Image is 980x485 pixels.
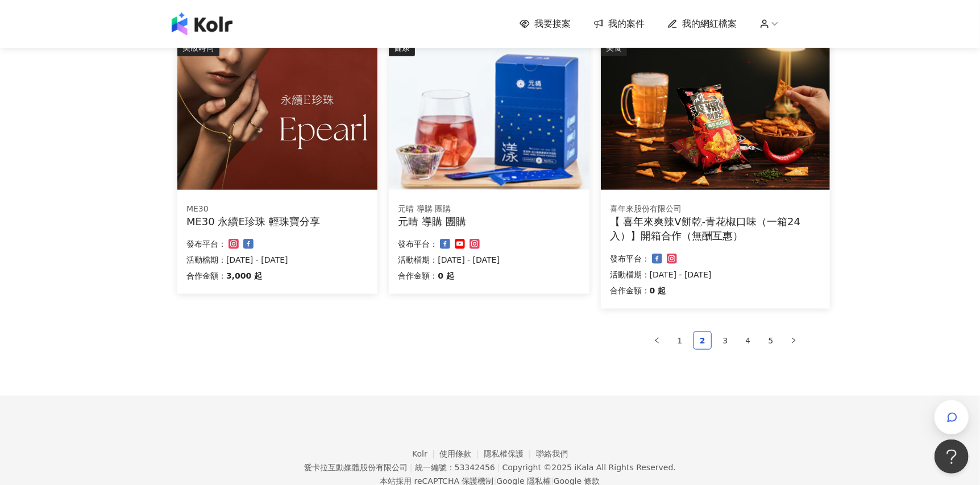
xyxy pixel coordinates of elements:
[739,331,757,350] li: 4
[484,449,536,458] a: 隱私權保護
[608,18,645,30] span: 我的案件
[186,214,368,229] div: ME30 永續E珍珠 輕珠寶分享
[226,269,262,283] p: 3,000 起
[575,463,594,472] a: iKala
[671,331,689,350] li: 1
[398,253,580,267] p: 活動檔期：[DATE] - [DATE]
[398,269,438,283] p: 合作金額：
[304,463,408,472] div: 愛卡拉互動媒體股份有限公司
[762,331,780,350] li: 5
[648,331,666,350] li: Previous Page
[593,18,645,30] a: 我的案件
[186,237,226,251] p: 發布平台：
[682,18,737,30] span: 我的網紅檔案
[398,214,580,229] div: 元晴 導購 團購
[654,337,661,344] span: left
[177,39,377,190] img: ME30 永續E珍珠 系列輕珠寶
[389,39,589,190] img: 漾漾神｜活力莓果康普茶沖泡粉
[186,269,226,283] p: 合作金額：
[610,268,821,281] p: 活動檔期：[DATE] - [DATE]
[610,204,821,215] div: 喜年來股份有限公司
[717,332,734,349] a: 3
[536,449,568,458] a: 聯絡我們
[534,18,571,30] span: 我要接案
[716,331,734,350] li: 3
[610,214,821,243] div: 【 喜年來爽辣V餅乾-青花椒口味（一箱24入）】開箱合作（無酬互惠）
[412,449,439,458] a: Kolr
[671,332,688,349] a: 1
[935,440,969,474] iframe: Help Scout Beacon - Open
[762,332,779,349] a: 5
[694,331,712,350] li: 2
[398,237,438,251] p: 發布平台：
[648,331,666,350] button: left
[784,331,803,350] button: right
[410,463,413,472] span: |
[438,269,454,283] p: 0 起
[186,204,368,215] div: ME30
[601,39,830,190] img: 喜年來爽辣V餅乾-青花椒口味（一箱24入）
[694,332,711,349] a: 2
[415,463,495,472] div: 統一編號：53342456
[172,13,232,35] img: logo
[398,204,580,215] div: 元晴 導購 團購
[503,463,676,472] div: Copyright © 2025 All Rights Reserved.
[610,284,650,297] p: 合作金額：
[610,252,650,266] p: 發布平台：
[497,463,500,472] span: |
[784,331,803,350] li: Next Page
[186,253,368,267] p: 活動檔期：[DATE] - [DATE]
[440,449,484,458] a: 使用條款
[520,18,571,30] a: 我要接案
[790,337,797,344] span: right
[650,284,666,297] p: 0 起
[740,332,757,349] a: 4
[667,18,737,30] a: 我的網紅檔案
